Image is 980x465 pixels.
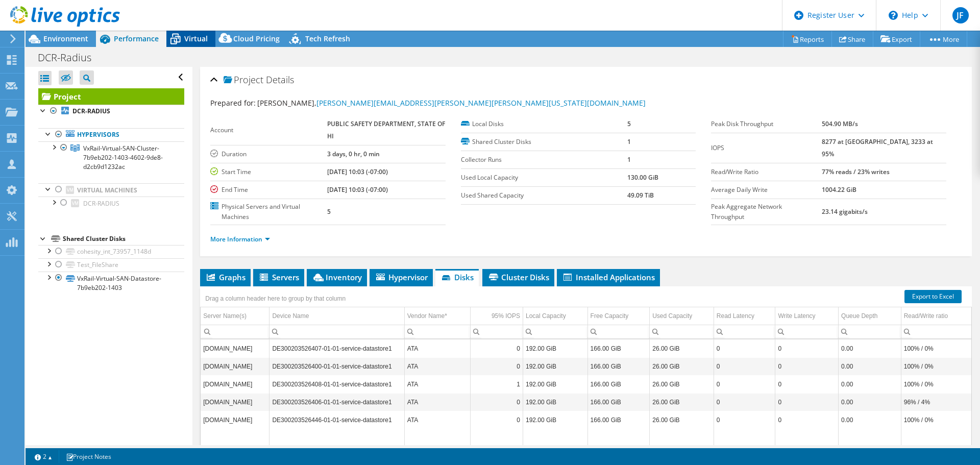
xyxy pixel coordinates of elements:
[775,325,839,338] td: Column Write Latency, Filter cell
[526,310,566,322] div: Local Capacity
[59,450,118,463] a: Project Notes
[210,167,327,177] label: Start Time
[471,411,523,429] td: Column 95% IOPS, Value 0
[587,307,650,325] td: Free Capacity Column
[269,339,404,357] td: Column Device Name, Value DE300203526407-01-01-service-datastore1
[562,272,655,282] span: Installed Applications
[775,307,839,325] td: Write Latency Column
[38,197,184,210] a: DCR-RADIUS
[587,357,650,375] td: Column Free Capacity, Value 166.00 GiB
[775,339,839,357] td: Column Write Latency, Value 0
[471,307,523,325] td: 95% IOPS Column
[269,325,404,338] td: Column Device Name, Filter cell
[210,125,327,135] label: Account
[839,307,901,325] td: Queue Depth Column
[839,375,901,393] td: Column Queue Depth, Value 0.00
[839,339,901,357] td: Column Queue Depth, Value 0.00
[404,393,471,411] td: Column Vendor Name*, Value ATA
[711,119,821,129] label: Peak Disk Throughput
[904,310,948,322] div: Read/Write ratio
[711,202,821,222] label: Peak Aggregate Network Throughput
[839,325,901,338] td: Column Queue Depth, Filter cell
[952,7,969,23] span: JF
[210,149,327,159] label: Duration
[33,52,107,63] h1: DCR-Radius
[201,393,269,411] td: Column Server Name(s), Value psdesxi-02.psd.gov
[440,272,474,282] span: Disks
[471,357,523,375] td: Column 95% IOPS, Value 0
[627,119,631,128] b: 5
[114,34,159,43] span: Performance
[652,310,692,322] div: Used Capacity
[404,357,471,375] td: Column Vendor Name*, Value ATA
[587,393,650,411] td: Column Free Capacity, Value 166.00 GiB
[83,144,163,171] span: VxRail-Virtual-SAN-Cluster-7b9eb202-1403-4602-9de8-d2cb9d1232ac
[839,393,901,411] td: Column Queue Depth, Value 0.00
[461,173,627,183] label: Used Local Capacity
[492,310,520,322] div: 95% IOPS
[711,167,821,177] label: Read/Write Ratio
[778,310,815,322] div: Write Latency
[201,307,269,325] td: Server Name(s) Column
[38,183,184,197] a: Virtual Machines
[839,357,901,375] td: Column Queue Depth, Value 0.00
[901,357,971,375] td: Column Read/Write ratio, Value 100% / 0%
[523,411,587,429] td: Column Local Capacity, Value 192.00 GiB
[775,411,839,429] td: Column Write Latency, Value 0
[627,191,654,200] b: 49.09 TiB
[38,88,184,105] a: Project
[587,325,650,338] td: Column Free Capacity, Filter cell
[38,128,184,141] a: Hypervisors
[523,375,587,393] td: Column Local Capacity, Value 192.00 GiB
[269,357,404,375] td: Column Device Name, Value DE300203526400-01-01-service-datastore1
[822,185,856,194] b: 1004.22 GiB
[822,137,933,158] b: 8277 at [GEOGRAPHIC_DATA], 3233 at 95%
[523,357,587,375] td: Column Local Capacity, Value 192.00 GiB
[587,375,650,393] td: Column Free Capacity, Value 166.00 GiB
[901,393,971,411] td: Column Read/Write ratio, Value 96% / 4%
[873,31,920,47] a: Export
[714,357,775,375] td: Column Read Latency, Value 0
[269,307,404,325] td: Device Name Column
[404,307,471,325] td: Vendor Name* Column
[375,272,428,282] span: Hypervisor
[714,375,775,393] td: Column Read Latency, Value 0
[901,307,971,325] td: Read/Write ratio Column
[327,167,388,176] b: [DATE] 10:03 (-07:00)
[461,190,627,201] label: Used Shared Capacity
[305,34,350,43] span: Tech Refresh
[272,310,309,322] div: Device Name
[38,105,184,118] a: DCR-RADIUS
[591,310,629,322] div: Free Capacity
[327,119,445,140] b: PUBLIC SAFETY DEPARTMENT, STATE OF HI
[258,272,299,282] span: Servers
[714,339,775,357] td: Column Read Latency, Value 0
[775,357,839,375] td: Column Write Latency, Value 0
[822,119,858,128] b: 504.90 MB/s
[257,98,646,108] span: [PERSON_NAME],
[523,325,587,338] td: Column Local Capacity, Filter cell
[839,411,901,429] td: Column Queue Depth, Value 0.00
[822,167,890,176] b: 77% reads / 23% writes
[210,202,327,222] label: Physical Servers and Virtual Machines
[471,393,523,411] td: Column 95% IOPS, Value 0
[587,411,650,429] td: Column Free Capacity, Value 166.00 GiB
[901,325,971,338] td: Column Read/Write ratio, Filter cell
[210,185,327,195] label: End Time
[487,272,549,282] span: Cluster Disks
[775,375,839,393] td: Column Write Latency, Value 0
[407,310,447,322] div: Vendor Name*
[201,411,269,429] td: Column Server Name(s), Value psdesxi-05.psd.gov
[203,291,348,306] div: Drag a column header here to group by that column
[201,357,269,375] td: Column Server Name(s), Value psdesxi-01.psd.gov
[327,207,331,216] b: 5
[404,339,471,357] td: Column Vendor Name*, Value ATA
[650,393,714,411] td: Column Used Capacity, Value 26.00 GiB
[627,155,631,164] b: 1
[901,411,971,429] td: Column Read/Write ratio, Value 100% / 0%
[783,31,832,47] a: Reports
[841,310,877,322] div: Queue Depth
[461,137,627,147] label: Shared Cluster Disks
[210,235,270,243] a: More Information
[523,339,587,357] td: Column Local Capacity, Value 192.00 GiB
